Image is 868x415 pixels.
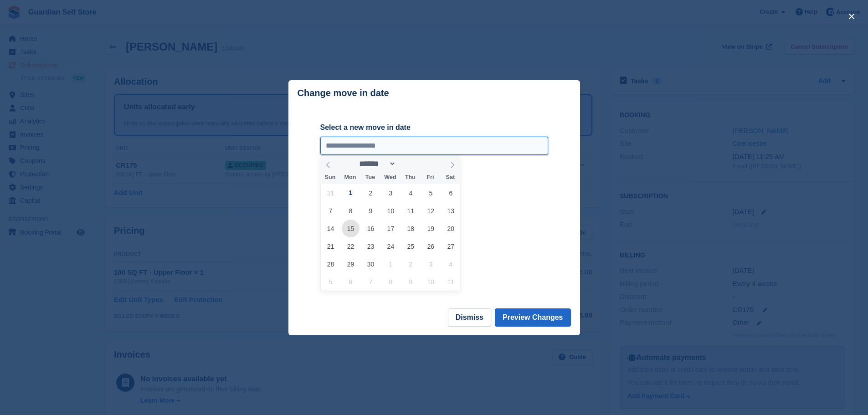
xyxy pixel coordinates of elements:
[320,122,548,133] label: Select a new move in date
[342,202,360,220] span: September 8, 2025
[362,255,380,273] span: September 30, 2025
[382,255,400,273] span: October 1, 2025
[448,308,491,327] button: Dismiss
[362,273,380,291] span: October 7, 2025
[322,220,339,237] span: September 14, 2025
[362,220,380,237] span: September 16, 2025
[322,273,339,291] span: October 5, 2025
[422,255,440,273] span: October 3, 2025
[442,237,460,255] span: September 27, 2025
[442,202,460,220] span: September 13, 2025
[322,255,339,273] span: September 28, 2025
[342,273,360,291] span: October 6, 2025
[360,174,380,180] span: Tue
[440,174,460,180] span: Sat
[342,237,360,255] span: September 22, 2025
[362,202,380,220] span: September 9, 2025
[844,9,859,24] button: close
[382,220,400,237] span: September 17, 2025
[340,174,360,180] span: Mon
[382,184,400,202] span: September 3, 2025
[422,220,440,237] span: September 19, 2025
[442,273,460,291] span: October 11, 2025
[342,255,360,273] span: September 29, 2025
[402,220,420,237] span: September 18, 2025
[422,184,440,202] span: September 5, 2025
[356,159,396,169] select: Month
[420,174,440,180] span: Fri
[322,202,339,220] span: September 7, 2025
[382,273,400,291] span: October 8, 2025
[422,202,440,220] span: September 12, 2025
[322,237,339,255] span: September 21, 2025
[402,202,420,220] span: September 11, 2025
[396,159,425,169] input: Year
[422,237,440,255] span: September 26, 2025
[298,88,389,98] p: Change move in date
[342,220,360,237] span: September 15, 2025
[442,184,460,202] span: September 6, 2025
[402,255,420,273] span: October 2, 2025
[400,174,420,180] span: Thu
[382,202,400,220] span: September 10, 2025
[322,184,339,202] span: August 31, 2025
[362,237,380,255] span: September 23, 2025
[320,174,340,180] span: Sun
[495,308,571,327] button: Preview Changes
[442,220,460,237] span: September 20, 2025
[422,273,440,291] span: October 10, 2025
[442,255,460,273] span: October 4, 2025
[402,184,420,202] span: September 4, 2025
[362,184,380,202] span: September 2, 2025
[380,174,400,180] span: Wed
[402,273,420,291] span: October 9, 2025
[342,184,360,202] span: September 1, 2025
[382,237,400,255] span: September 24, 2025
[402,237,420,255] span: September 25, 2025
